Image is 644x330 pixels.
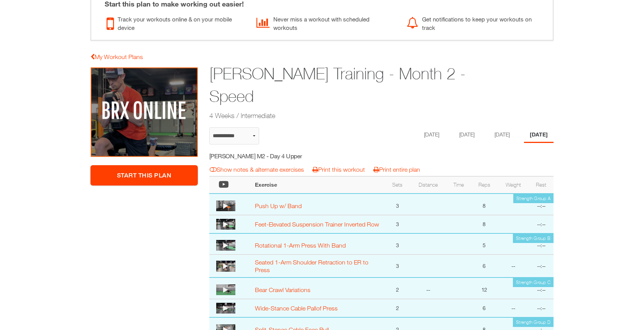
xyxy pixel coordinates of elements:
li: Day 2 [453,127,480,143]
th: Weight [498,176,529,194]
img: thumbnail.png [216,303,235,314]
td: 2 [385,277,410,299]
th: Time [446,176,471,194]
td: 12 [471,277,498,299]
td: --:-- [529,254,554,277]
a: Feet-Elevated Suspension Trainer Inverted Row [255,221,379,228]
img: Givon Storkson Training - Month 2 - Speed [90,67,198,158]
a: Print this workout [312,166,365,173]
a: Seated 1-Arm Shoulder Retraction to ER to Press [255,259,368,273]
td: 6 [471,254,498,277]
a: Wide-Stance Cable Pallof Press [255,305,338,312]
div: Get notifications to keep your workouts on track [407,13,545,32]
td: Strength Group D [513,318,554,327]
a: My Workout Plans [90,53,143,60]
td: 6 [471,299,498,317]
td: 8 [471,194,498,215]
td: -- [498,299,529,317]
a: Start This Plan [90,165,198,186]
div: Never miss a workout with scheduled workouts [256,13,395,32]
th: Exercise [251,176,385,194]
th: Reps [471,176,498,194]
td: -- [410,277,447,299]
img: thumbnail.png [216,261,235,271]
td: Strength Group B [513,234,554,243]
td: --:-- [529,233,554,255]
td: Strength Group A [513,194,554,203]
h1: [PERSON_NAME] Training - Month 2 - Speed [209,62,495,108]
th: Rest [529,176,554,194]
a: Print entire plan [373,166,420,173]
td: 3 [385,194,410,215]
td: --:-- [529,215,554,233]
img: thumbnail.png [216,219,235,230]
h5: [PERSON_NAME] M2 - Day 4 Upper [209,152,346,160]
td: 5 [471,233,498,255]
li: Day 3 [489,127,516,143]
th: Distance [410,176,447,194]
h2: 4 Weeks / Intermediate [209,111,495,120]
div: Track your workouts online & on your mobile device [107,13,245,32]
a: Push Up w/ Band [255,202,302,209]
li: Day 4 [524,127,554,143]
li: Day 1 [418,127,445,143]
td: --:-- [529,299,554,317]
img: thumbnail.png [216,240,235,251]
a: Show notes & alternate exercises [210,166,304,173]
a: Rotational 1-Arm Press With Band [255,242,346,249]
img: thumbnail.png [216,284,235,295]
td: 2 [385,299,410,317]
th: Sets [385,176,410,194]
img: thumbnail.png [216,200,235,211]
td: --:-- [529,194,554,215]
td: Strength Group C [513,278,554,287]
td: 3 [385,233,410,255]
td: --:-- [529,277,554,299]
td: 3 [385,215,410,233]
td: -- [498,254,529,277]
a: Bear Crawl Variations [255,286,310,293]
td: 3 [385,254,410,277]
td: 8 [471,215,498,233]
